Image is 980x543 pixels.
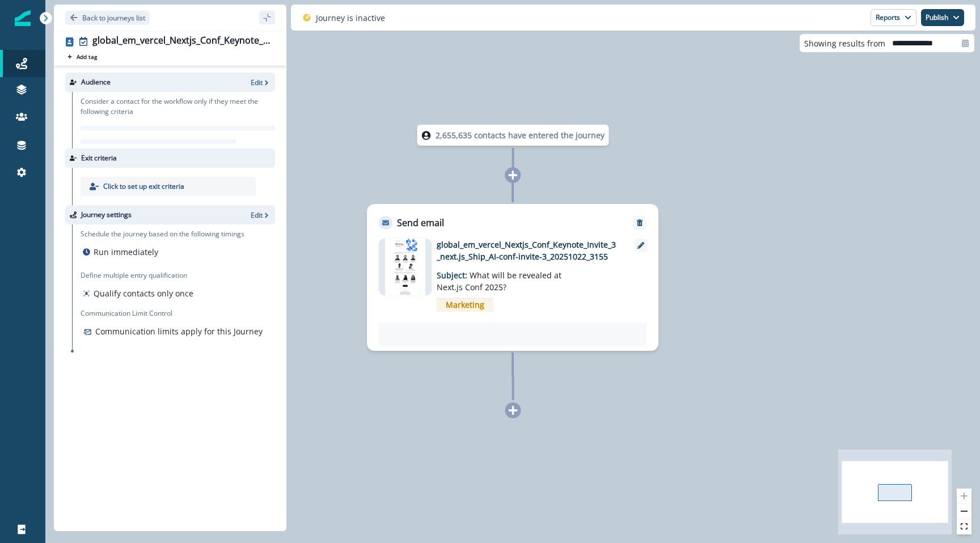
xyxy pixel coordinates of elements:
p: 2,655,635 contacts have entered the journey [436,129,605,141]
p: Journey is inactive [316,12,385,24]
g: Edge from e046a522-854a-4b67-91a7-9266a441f468 to node-add-under-08b68231-211f-4d3a-99f8-1e72dc15... [513,353,513,400]
p: Consider a contact for the workflow only if they meet the following criteria [81,96,275,117]
p: Edit [251,78,263,87]
p: Qualify contacts only once [94,287,193,299]
p: Communication Limit Control [81,308,275,319]
p: Send email [397,216,444,230]
button: fit view [957,519,971,534]
button: Edit [251,78,271,87]
button: Remove [631,219,649,227]
button: sidebar collapse toggle [259,11,275,24]
button: Reports [871,9,916,26]
img: Inflection [15,10,31,26]
button: Go back [65,11,150,25]
button: zoom out [957,504,971,519]
p: Add tag [77,53,97,60]
img: email asset unavailable [385,239,425,295]
button: Publish [921,9,964,26]
p: Edit [251,210,263,220]
p: Schedule the journey based on the following timings [81,229,244,239]
span: What will be revealed at Next.js Conf 2025? [437,270,561,292]
p: Click to set up exit criteria [103,181,184,192]
p: Audience [81,77,111,87]
span: Marketing [437,298,493,312]
button: Edit [251,210,271,220]
div: Send emailRemoveemail asset unavailableglobal_em_vercel_Nextjs_Conf_Keynote_Invite_3_next.js_Ship... [367,204,658,351]
p: Back to journeys list [82,13,145,23]
div: global_em_vercel_Nextjs_Conf_Keynote_Invite_3_next.js_Ship_AI-conf-invite-3_20251022_3155 [92,35,271,48]
p: Subject: [437,262,578,293]
p: Exit criteria [81,153,117,163]
g: Edge from node-dl-count to e046a522-854a-4b67-91a7-9266a441f468 [513,148,513,202]
p: global_em_vercel_Nextjs_Conf_Keynote_Invite_3_next.js_Ship_AI-conf-invite-3_20251022_3155 [437,239,618,262]
p: Communication limits apply for this Journey [95,325,263,337]
p: Run immediately [94,246,158,258]
p: Define multiple entry qualification [81,270,196,281]
button: Add tag [65,52,99,61]
div: 2,655,635 contacts have entered the journey [404,125,622,146]
p: Journey settings [81,210,132,220]
p: Showing results from [804,37,885,49]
